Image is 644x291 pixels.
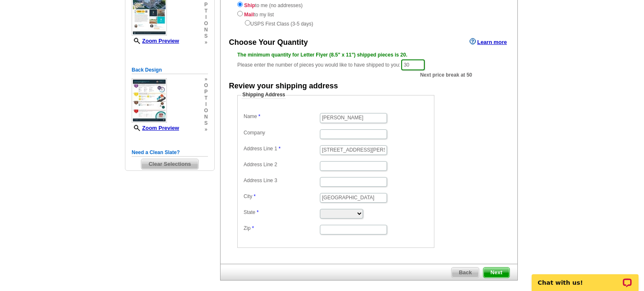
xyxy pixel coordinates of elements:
[244,193,319,200] label: City
[483,268,509,278] span: Next
[244,209,319,216] label: State
[204,76,208,82] span: »
[204,82,208,89] span: o
[204,21,208,27] span: o
[204,114,208,120] span: n
[244,129,319,136] label: Company
[244,145,319,152] label: Address Line 1
[244,225,319,232] label: Zip
[204,2,208,8] span: p
[204,27,208,33] span: n
[244,177,319,184] label: Address Line 3
[204,95,208,101] span: t
[470,38,507,45] a: Learn more
[204,126,208,133] span: »
[526,265,644,291] iframe: LiveChat chat widget
[241,91,286,99] legend: Shipping Address
[204,39,208,46] span: »
[204,108,208,114] span: o
[237,18,501,28] div: USPS First Class (3-5 days)
[244,3,255,8] strong: Ship
[244,161,319,168] label: Address Line 2
[132,125,179,131] a: Zoom Preview
[132,66,208,74] h5: Back Design
[132,149,208,157] h5: Need a Clean Slate?
[452,268,479,278] span: Back
[132,38,179,44] a: Zoom Preview
[204,89,208,95] span: p
[204,33,208,39] span: s
[237,51,501,59] div: The minimum quantity for Letter Flyer (8.5" x 11") shipped pieces is 20.
[204,8,208,14] span: t
[204,14,208,21] span: i
[204,120,208,126] span: s
[420,71,472,79] span: Next price break at 50
[204,101,208,108] span: i
[229,81,338,92] div: Review your shipping address
[141,159,198,169] span: Clear Selections
[244,12,254,18] strong: Mail
[132,78,167,123] img: small-thumb.jpg
[237,51,501,71] div: Please enter the number of pieces you would like to have shipped to you:
[451,267,479,278] a: Back
[229,37,308,48] div: Choose Your Quantity
[244,113,319,120] label: Name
